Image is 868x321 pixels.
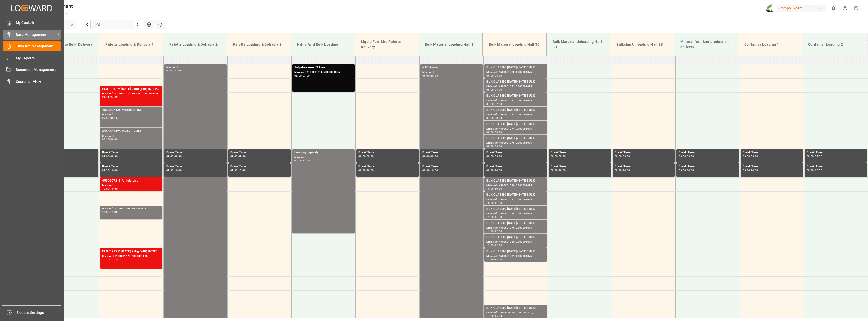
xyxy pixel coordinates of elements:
[551,150,609,155] div: Break Time
[358,155,366,157] div: 09:00
[551,37,606,52] div: Bulk Material Unloading Hall 3B
[16,310,62,315] span: Sidebar Settings
[679,155,686,157] div: 09:00
[167,40,223,49] div: Paletts Loading & Delivery 2
[39,40,95,49] div: Liquid Fert Site Bulk Delivery
[110,138,110,140] div: -
[750,155,751,157] div: -
[486,70,545,75] div: Main ref : 4500001070, 2000001075
[486,202,494,204] div: 10:30
[743,164,801,169] div: Break Time
[110,169,110,171] div: -
[495,145,502,147] div: 09:00
[238,155,238,157] div: -
[238,155,246,157] div: 09:30
[486,197,545,202] div: Main ref : 4500001077, 2000001075
[102,92,160,96] div: Main ref : 6100001479, 2000001275 2000001179;
[495,230,502,232] div: 12:00
[422,70,481,75] div: Main ref : ,
[294,155,353,159] div: Main ref : ,
[743,169,750,171] div: 09:30
[102,117,110,119] div: 07:30
[430,75,430,77] div: -
[487,40,542,49] div: Bulk Material Loading Hall 3C
[494,145,495,147] div: -
[495,155,502,157] div: 09:30
[230,150,289,155] div: Break Time
[486,188,494,190] div: 10:00
[358,164,417,169] div: Break Time
[743,155,750,157] div: 09:00
[815,155,822,157] div: 09:30
[486,235,545,240] div: BLK CLASSIC [DATE]+3+TE BULK
[174,69,174,72] div: -
[102,249,160,254] div: FLO T PERM [DATE] 25kg (x40) INTNTC PREMIUM [DATE] 25kg (x40) D,EN,PLNTC SUPREM [DATE] 25kg (x40)...
[166,150,225,155] div: Break Time
[486,93,545,98] div: BLK CLASSIC [DATE]+3+TE BULK
[495,188,502,190] div: 10:30
[495,89,502,91] div: 07:00
[230,169,238,171] div: 09:30
[494,315,495,317] div: -
[422,164,481,169] div: Break Time
[102,164,160,169] div: Break Time
[367,169,374,171] div: 10:00
[486,164,545,169] div: Break Time
[486,178,545,183] div: BLK CLASSIC [DATE]+3+TE BULK
[110,258,118,261] div: 13:15
[102,134,160,138] div: Main ref : ,
[486,127,545,131] div: Main ref : 4500001074, 2000001075
[486,207,545,212] div: BLK CLASSIC [DATE]+3+TE BULK
[495,103,502,105] div: 07:30
[102,129,160,134] div: 4500007425 Multicote 4M
[486,192,545,197] div: BLK CLASSIC [DATE]+3+TE BULK
[807,169,814,171] div: 09:30
[166,65,225,69] div: Main ref : ,
[358,169,366,171] div: 09:30
[422,150,481,155] div: Break Time
[486,315,494,317] div: 14:30
[110,117,118,119] div: 08:15
[110,117,110,119] div: -
[110,169,118,171] div: 10:00
[110,96,118,98] div: 07:30
[102,169,110,171] div: 09:30
[750,169,751,171] div: -
[486,75,494,77] div: 06:00
[430,75,438,77] div: 20:30
[3,65,61,75] a: Document Management
[294,75,302,77] div: 06:00
[3,18,61,28] a: My Cockpit
[166,69,174,72] div: 06:00
[486,306,545,311] div: BLK CLASSIC [DATE]+3+TE BULK;
[494,258,495,261] div: -
[622,155,622,157] div: -
[486,150,545,155] div: Break Time
[38,164,96,169] div: Break Time
[687,155,694,157] div: 09:30
[110,258,110,261] div: -
[615,164,673,169] div: Break Time
[102,178,160,183] div: 4500007213 Anlieferung
[486,216,494,218] div: 11:00
[486,311,545,315] div: Main ref : 4500000299, 2000000241;
[110,138,118,140] div: 09:00
[494,169,495,171] div: -
[359,37,414,52] div: Liquid Fert Site Paletts Delivery
[679,164,737,169] div: Break Time
[166,155,174,157] div: 09:00
[495,315,502,317] div: 15:00
[486,117,494,119] div: 07:30
[766,4,774,13] img: Screenshot%202023-09-29%20at%2010.02.21.png_1712312052.png
[615,155,622,157] div: 09:00
[777,5,826,12] div: Compo Expert
[3,53,61,63] a: My Reports
[807,150,865,155] div: Break Time
[102,254,160,258] div: Main ref : 6100001478, 2000001288;
[686,169,687,171] div: -
[16,32,56,37] span: Data Management
[16,67,61,72] span: Document Management
[751,155,758,157] div: 09:30
[494,216,495,218] div: -
[614,40,670,49] div: Bulkship Unloading Hall 3B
